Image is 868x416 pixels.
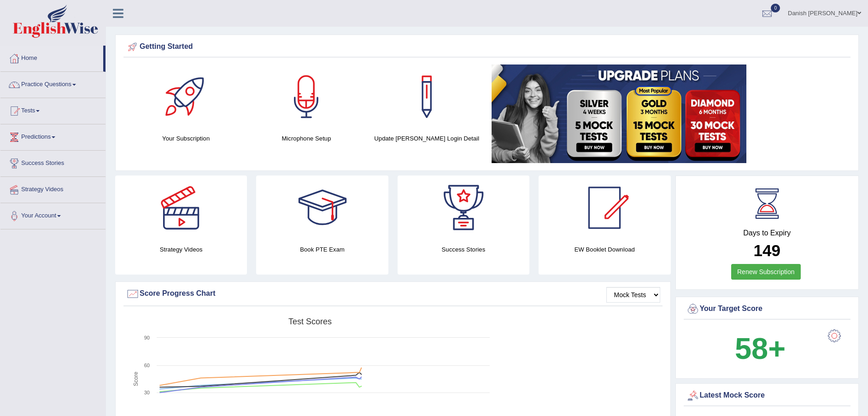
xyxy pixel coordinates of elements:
[0,203,106,226] a: Your Account
[0,98,106,121] a: Tests
[133,372,139,387] tspan: Score
[771,4,780,12] span: 0
[251,134,362,143] h4: Microphone Setup
[130,134,241,143] h4: Your Subscription
[0,72,106,95] a: Practice Questions
[126,287,660,301] div: Score Progress Chart
[371,134,482,143] h4: Update [PERSON_NAME] Login Detail
[288,317,332,326] tspan: Test scores
[0,124,106,147] a: Predictions
[735,332,786,365] b: 58+
[144,335,150,340] text: 90
[686,302,849,316] div: Your Target Score
[539,245,670,254] h4: EW Booklet Download
[0,151,106,174] a: Success Stories
[144,390,150,395] text: 30
[256,245,388,254] h4: Book PTE Exam
[686,229,849,237] h4: Days to Expiry
[686,389,849,403] div: Latest Mock Score
[0,46,103,69] a: Home
[126,40,848,54] div: Getting Started
[0,177,106,200] a: Strategy Videos
[398,245,529,254] h4: Success Stories
[492,64,746,163] img: small5.jpg
[144,363,150,368] text: 60
[115,245,247,254] h4: Strategy Videos
[731,264,801,280] a: Renew Subscription
[754,241,780,259] b: 149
